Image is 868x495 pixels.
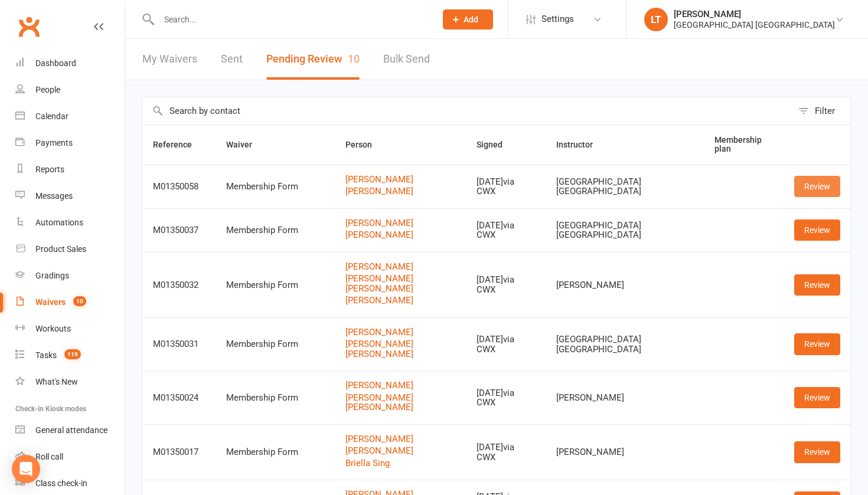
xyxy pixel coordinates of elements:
a: Waivers 10 [15,289,125,316]
div: Membership Form [226,225,324,235]
a: Review [794,176,840,197]
a: Automations [15,209,125,236]
input: Search... [155,11,428,28]
div: [GEOGRAPHIC_DATA] [GEOGRAPHIC_DATA] [556,221,694,240]
div: [DATE] via CWX [477,275,534,294]
a: Product Sales [15,236,125,263]
div: Workouts [35,324,71,333]
div: Roll call [35,452,63,461]
a: [PERSON_NAME] [PERSON_NAME] [345,339,455,359]
div: People [35,85,60,94]
div: M01350058 [153,182,205,192]
div: Gradings [35,271,69,280]
input: Search by contact [142,97,792,124]
a: Review [794,333,840,355]
div: M01350032 [153,280,205,290]
button: Filter [792,97,851,124]
div: LT [644,8,668,31]
a: My Waivers [142,39,197,80]
button: Signed [477,137,515,152]
a: Payments [15,130,125,156]
a: People [15,77,125,103]
div: [PERSON_NAME] [556,447,694,457]
div: Waivers [35,297,66,307]
a: Review [794,274,840,296]
div: M01350024 [153,393,205,403]
a: [PERSON_NAME] [345,186,455,196]
div: [DATE] via CWX [477,335,534,354]
button: Instructor [556,137,606,152]
span: Instructor [556,140,606,149]
div: Class check-in [35,478,87,488]
div: Membership Form [226,182,324,192]
div: Product Sales [35,244,86,254]
a: [PERSON_NAME] [345,381,455,391]
span: Reference [153,140,205,149]
div: What's New [35,377,78,386]
span: Waiver [226,140,265,149]
a: Sent [221,39,243,80]
a: General attendance kiosk mode [15,417,125,444]
div: Payments [35,138,73,147]
div: [GEOGRAPHIC_DATA] [GEOGRAPHIC_DATA] [556,335,694,354]
a: [PERSON_NAME] [345,434,455,444]
div: Membership Form [226,280,324,290]
div: [PERSON_NAME] [556,393,694,403]
div: [GEOGRAPHIC_DATA] [GEOGRAPHIC_DATA] [556,177,694,196]
a: Workouts [15,316,125,342]
div: [PERSON_NAME] [556,280,694,290]
div: [PERSON_NAME] [674,9,835,19]
div: General attendance [35,425,107,435]
a: Review [794,219,840,241]
span: 10 [73,296,86,306]
a: [PERSON_NAME] [345,327,455,337]
a: [PERSON_NAME] [345,296,455,306]
a: Bulk Send [383,39,430,80]
a: [PERSON_NAME] [345,446,455,456]
span: Settings [541,6,574,32]
span: 119 [64,349,81,359]
a: [PERSON_NAME] [345,262,455,272]
div: Membership Form [226,393,324,403]
div: Tasks [35,350,57,360]
div: M01350031 [153,339,205,349]
div: [DATE] via CWX [477,388,534,408]
div: Automations [35,218,83,227]
div: Dashboard [35,58,76,68]
span: Person [345,140,385,149]
a: [PERSON_NAME] [PERSON_NAME] [345,393,455,412]
div: [DATE] via CWX [477,177,534,196]
button: Waiver [226,137,265,152]
span: 10 [348,53,360,65]
a: Clubworx [14,12,44,41]
div: [DATE] via CWX [477,221,534,240]
span: Signed [477,140,515,149]
a: Review [794,441,840,463]
a: Messages [15,183,125,209]
button: Person [345,137,385,152]
a: Roll call [15,444,125,470]
button: Add [443,9,493,29]
div: Membership Form [226,339,324,349]
a: [PERSON_NAME] [PERSON_NAME] [345,274,455,293]
th: Membership plan [704,125,784,165]
span: Add [464,15,478,24]
a: Gradings [15,263,125,289]
div: M01350017 [153,447,205,457]
div: Calendar [35,112,68,121]
div: Messages [35,191,73,201]
div: Filter [815,104,835,118]
div: [GEOGRAPHIC_DATA] [GEOGRAPHIC_DATA] [674,19,835,30]
a: Review [794,387,840,408]
button: Reference [153,137,205,152]
div: [DATE] via CWX [477,442,534,462]
a: [PERSON_NAME] [345,230,455,240]
div: M01350037 [153,225,205,235]
a: Dashboard [15,50,125,77]
a: What's New [15,369,125,395]
a: Calendar [15,103,125,130]
div: Reports [35,165,64,174]
a: Reports [15,156,125,183]
div: Membership Form [226,447,324,457]
a: Tasks 119 [15,342,125,369]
